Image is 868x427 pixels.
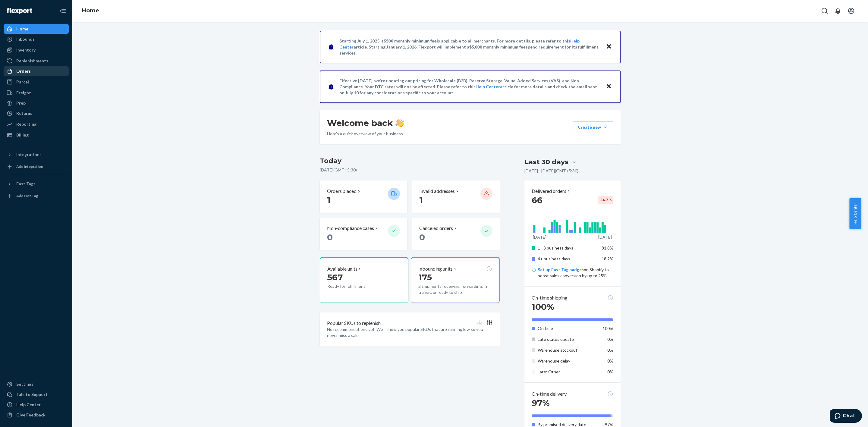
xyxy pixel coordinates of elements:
div: Help Center [16,402,41,408]
p: Canceled orders [419,225,453,232]
button: Available units567Ready for fulfillment [320,257,408,303]
div: Replenishments [16,58,48,64]
button: Open Search Box [819,5,831,17]
div: -14.3 % [598,196,613,204]
button: Canceled orders 0 [412,218,499,250]
a: Orders [4,66,69,76]
span: $5,000 monthly minimum fee [469,44,526,49]
iframe: Opens a widget where you can chat to one of our agents [830,409,862,424]
a: Prep [4,98,69,108]
div: Billing [16,132,29,138]
p: Starting July 1, 2025, a is applicable to all merchants. For more details, please refer to this a... [339,38,600,56]
span: 1 [419,195,423,205]
img: Flexport logo [7,8,32,14]
span: 175 [418,272,432,282]
span: 100% [602,326,613,331]
div: Integrations [16,152,42,158]
p: Warehouse delay [538,358,597,364]
span: 0% [607,369,613,374]
span: 0 [327,232,333,242]
p: Available units [327,265,357,272]
button: Open notifications [832,5,844,17]
p: [DATE] [598,234,612,240]
span: 81.8% [602,245,613,250]
a: Billing [4,130,69,140]
div: Parcel [16,79,29,85]
a: Freight [4,88,69,98]
button: Give Feedback [4,410,69,420]
a: Inventory [4,45,69,55]
a: Help Center [4,400,69,410]
p: Inbounding units [418,265,453,272]
p: Orders placed [327,188,357,195]
p: On-time shipping [532,294,568,301]
a: Home [82,7,99,14]
span: 0% [607,337,613,342]
button: Fast Tags [4,179,69,189]
a: Set up Fast Tag badges [538,267,584,272]
p: On time [538,325,597,331]
button: Orders placed 1 [320,181,407,213]
div: Reporting [16,121,36,127]
p: Ready for fulfillment [327,283,383,289]
a: Reporting [4,119,69,129]
button: Open account menu [845,5,857,17]
button: Integrations [4,150,69,159]
span: 97% [605,422,613,427]
a: Inbounds [4,34,69,44]
p: Warehouse stockout [538,347,597,353]
button: Close [605,82,613,91]
a: Home [4,24,69,34]
button: Talk to Support [4,390,69,399]
p: 4+ business days [538,256,597,262]
div: Orders [16,68,31,74]
div: Add Integration [16,164,43,169]
button: Delivered orders [532,188,571,195]
img: hand-wave emoji [395,119,404,127]
span: 1 [327,195,331,205]
span: 0% [607,358,613,363]
a: Parcel [4,77,69,87]
span: 66 [532,195,542,205]
button: Close [605,42,613,51]
p: Invalid addresses [419,188,455,195]
a: Add Fast Tag [4,191,69,201]
div: Freight [16,90,31,96]
p: [DATE] [533,234,546,240]
p: Effective [DATE], we're updating our pricing for Wholesale (B2B), Reserve Storage, Value-Added Se... [339,78,600,96]
h1: Welcome back [327,118,404,128]
p: [DATE] - [DATE] ( GMT+5:30 ) [524,168,578,174]
span: $500 monthly minimum fee [384,38,437,43]
p: on Shopify to boost sales conversion by up to 25%. [538,267,613,279]
a: Returns [4,108,69,118]
span: 18.2% [602,256,613,261]
div: Talk to Support [16,391,48,397]
div: Fast Tags [16,181,36,187]
a: Add Integration [4,162,69,171]
div: Home [16,26,28,32]
button: Inbounding units1752 shipments receiving, forwarding, in transit, or ready to ship [411,257,499,303]
button: Non-compliance cases 0 [320,218,407,250]
div: Last 30 days [524,157,568,167]
p: Here’s a quick overview of your business [327,131,404,137]
span: 567 [327,272,343,282]
p: 2 shipments receiving, forwarding, in transit, or ready to ship [418,283,492,295]
div: Settings [16,381,33,387]
span: 100% [532,302,554,312]
p: Non-compliance cases [327,225,374,232]
span: 0% [607,347,613,353]
a: Settings [4,379,69,389]
button: Help Center [849,198,861,229]
button: Invalid addresses 1 [412,181,499,213]
p: Late: Other [538,369,597,375]
button: Close Navigation [57,5,69,17]
a: Help Center [476,84,500,89]
span: 0 [419,232,425,242]
ol: breadcrumbs [77,2,104,20]
div: Inbounds [16,36,35,42]
p: [DATE] ( GMT+5:30 ) [320,167,500,173]
p: Popular SKUs to replenish [327,320,381,327]
p: No recommendations yet. We’ll show you popular SKUs that are running low so you never miss a sale. [327,326,492,338]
